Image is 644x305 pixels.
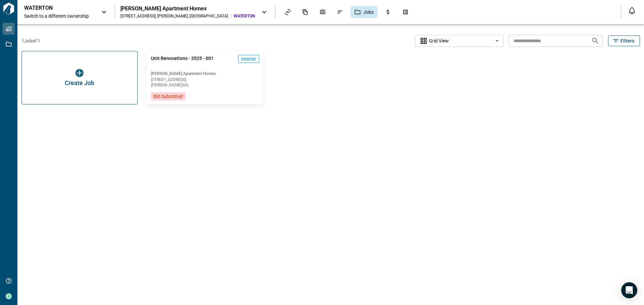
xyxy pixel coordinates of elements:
span: Bid Submitted [154,93,183,100]
div: Documents [298,6,312,18]
div: Issues & Info [333,6,347,18]
div: Takeoff Center [398,6,413,18]
span: Grid View [429,37,449,44]
span: Interior [241,56,256,62]
div: Asset View [281,6,295,18]
span: Jobs [363,9,374,15]
div: [STREET_ADDRESS] , [PERSON_NAME] , [GEOGRAPHIC_DATA] [120,13,228,19]
div: Budgets [381,6,395,18]
button: Open notification feed [627,5,637,16]
span: Switch to a different ownership [24,13,95,19]
div: Open Intercom Messenger [621,282,637,298]
button: Search jobs [589,34,602,48]
div: [PERSON_NAME] Apartment Homes [120,5,255,12]
div: Photos [316,6,330,18]
img: icon button [75,69,84,77]
span: WATERTON [234,13,255,19]
div: Without label [415,34,503,48]
span: Create Job [65,80,94,86]
span: Unit Renovations - 2025 - 001 [151,55,214,68]
p: WATERTON [24,5,85,11]
span: 1 Job of 1 [21,37,40,44]
span: [PERSON_NAME] , WA [151,83,259,87]
span: [STREET_ADDRESS] [151,78,259,82]
span: [PERSON_NAME] Apartment Homes [151,71,259,76]
button: Filters [608,35,640,46]
span: Filters [621,37,634,44]
div: Jobs [351,6,378,18]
